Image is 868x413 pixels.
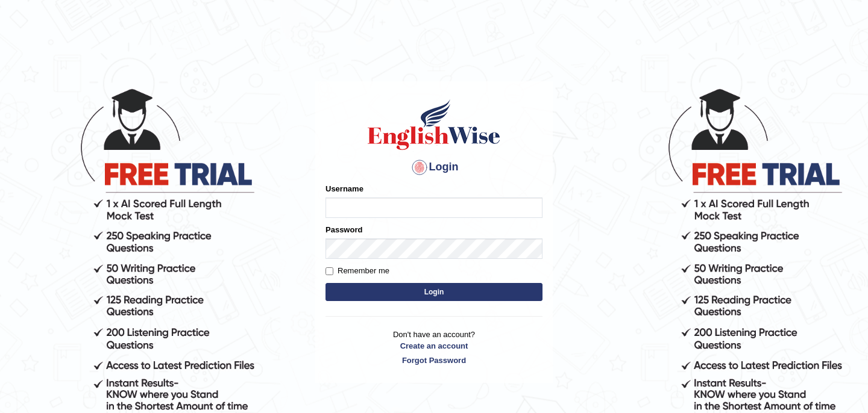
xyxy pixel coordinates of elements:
[325,329,542,366] p: Don't have an account?
[325,158,542,177] h4: Login
[325,355,542,366] a: Forgot Password
[325,267,333,275] input: Remember me
[365,98,503,152] img: Logo of English Wise sign in for intelligent practice with AI
[325,224,362,235] label: Password
[325,340,542,352] a: Create an account
[325,265,389,277] label: Remember me
[325,183,363,194] label: Username
[325,283,542,301] button: Login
